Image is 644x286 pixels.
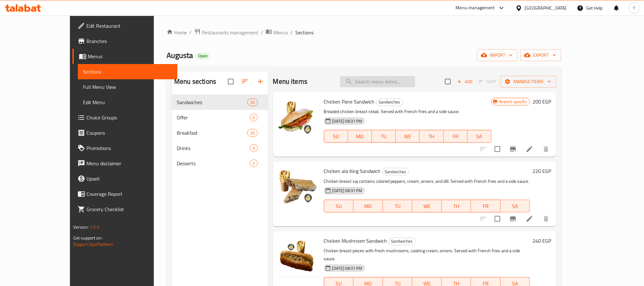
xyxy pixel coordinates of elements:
[250,144,258,152] div: items
[441,75,455,88] span: Select section
[374,132,393,141] span: TU
[330,188,365,194] span: [DATE] 08:31 PM
[247,98,257,106] div: items
[86,144,172,152] span: Promotions
[389,238,415,245] span: Sandwiches
[172,95,268,110] div: Sandwiches20
[72,202,177,217] a: Grocery Checklist
[633,4,636,11] span: Y
[446,132,465,141] span: FR
[526,215,533,223] a: Edit menu item
[278,167,319,207] img: Chicken ala King Sandwich
[86,129,172,137] span: Coupons
[250,161,257,167] span: 2
[278,97,319,138] img: Chicken Pane Sandwich
[398,132,417,141] span: WE
[73,240,113,248] a: Support.OpsPlatform
[86,160,172,167] span: Menu disclaimer
[78,64,177,79] a: Sections
[248,130,257,136] span: 20
[167,28,561,37] nav: breadcrumb
[503,202,528,211] span: SA
[72,33,177,49] a: Branches
[372,130,396,143] button: TU
[330,118,365,124] span: [DATE] 08:31 PM
[83,98,172,106] span: Edit Menu
[266,28,288,37] a: Menus
[324,177,530,185] p: Chicken breast saj contains colored peppers, cream, onions, and dill. Served with French fries an...
[177,144,250,152] span: Drinks
[174,77,216,86] h2: Menu sections
[415,202,439,211] span: WE
[72,140,177,156] a: Promotions
[420,130,443,143] button: TH
[273,29,288,36] span: Menus
[172,140,268,156] div: Drinks3
[202,29,258,36] span: Restaurants management
[83,68,172,75] span: Sections
[247,129,257,137] div: items
[253,74,268,89] button: Add section
[327,202,351,211] span: SU
[78,95,177,110] a: Edit Menu
[86,114,172,121] span: Choice Groups
[532,97,551,106] h6: 200 EGP
[506,78,551,86] span: Manage items
[86,175,172,182] span: Upsell
[177,160,250,167] span: Desserts
[470,132,489,141] span: SA
[525,51,556,59] span: export
[538,141,554,157] button: delete
[353,200,383,212] button: MO
[278,236,319,277] img: Chicken Mushroom Sandwich
[444,130,468,143] button: FR
[324,200,353,212] button: SU
[505,211,521,226] button: Branch-specific-item
[327,132,346,141] span: SU
[86,205,172,213] span: Grocery Checklist
[382,168,409,175] div: Sandwiches
[456,4,495,12] div: Menu-management
[172,110,268,125] div: Offer0
[412,200,442,212] button: WE
[475,77,501,87] span: Select section first
[291,29,293,36] li: /
[538,211,554,226] button: delete
[497,99,530,105] span: Branch specific
[177,114,250,121] span: Offer
[72,125,177,140] a: Coupons
[261,29,263,36] li: /
[250,115,257,121] span: 0
[351,132,369,141] span: MO
[356,202,380,211] span: MO
[86,190,172,198] span: Coverage Report
[324,108,491,116] p: Breaded chicken breast steak. Served with French fries and a side sauce.
[324,247,530,263] p: Chicken breast pieces with fresh mushrooms, cooking cream, onions. Served with French fries and a...
[525,4,567,11] div: [GEOGRAPHIC_DATA]
[177,129,247,137] span: Breakfast
[324,166,381,176] span: Chicken ala King Sandwich
[468,130,491,143] button: SA
[376,98,403,106] div: Sandwiches
[172,125,268,140] div: Breakfast20
[477,49,518,61] button: import
[348,130,372,143] button: MO
[195,52,210,60] div: Open
[172,156,268,171] div: Desserts2
[72,110,177,125] a: Choice Groups
[330,265,365,271] span: [DATE] 08:31 PM
[177,98,247,106] span: Sandwiches
[520,49,561,61] button: export
[456,78,473,85] span: Add
[491,212,504,225] span: Select to update
[88,53,172,60] span: Menus
[167,48,193,62] span: Augusta
[382,168,409,175] span: Sandwiches
[324,130,348,143] button: SU
[248,99,257,105] span: 20
[72,18,177,33] a: Edit Restaurant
